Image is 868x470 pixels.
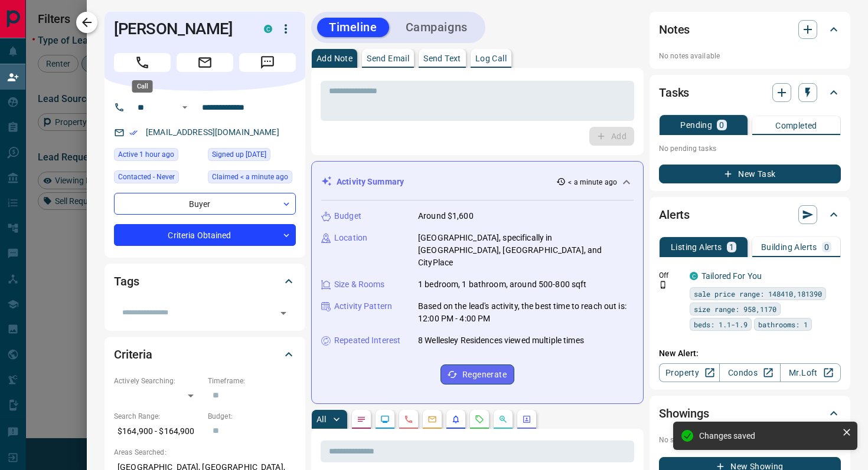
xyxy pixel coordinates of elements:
[114,345,152,364] h2: Criteria
[659,83,689,102] h2: Tasks
[367,54,409,63] p: Send Email
[114,376,202,386] p: Actively Searching:
[208,170,296,187] div: Wed Aug 13 2025
[114,411,202,422] p: Search Range:
[423,54,461,63] p: Send Text
[659,15,841,44] div: Notes
[824,243,829,251] p: 0
[761,243,817,251] p: Building Alerts
[659,399,841,428] div: Showings
[118,171,175,183] span: Contacted - Never
[212,149,266,160] span: Signed up [DATE]
[317,18,389,37] button: Timeline
[208,411,296,422] p: Budget:
[316,54,353,63] p: Add Note
[522,415,531,424] svg: Agent Actions
[671,243,722,251] p: Listing Alerts
[418,210,474,222] p: Around $1,600
[212,171,288,183] span: Claimed < a minute ago
[129,129,138,137] svg: Email Verified
[659,347,841,360] p: New Alert:
[659,201,841,229] div: Alerts
[659,140,841,157] p: No pending tasks
[114,272,139,291] h2: Tags
[334,278,385,291] p: Size & Rooms
[114,53,171,72] span: Call
[132,80,153,93] div: Call
[701,271,762,281] a: Tailored For You
[357,415,366,424] svg: Notes
[114,267,296,295] div: Tags
[316,415,326,423] p: All
[729,243,734,251] p: 1
[380,415,390,424] svg: Lead Browsing Activity
[418,334,584,347] p: 8 Wellesley Residences viewed multiple times
[114,422,202,441] p: $164,900 - $164,900
[114,224,296,246] div: Criteria Obtained
[334,210,361,222] p: Budget
[451,415,461,424] svg: Listing Alerts
[694,303,776,315] span: size range: 958,1170
[659,363,720,382] a: Property
[690,272,698,280] div: condos.ca
[659,205,690,224] h2: Alerts
[418,232,634,269] p: [GEOGRAPHIC_DATA], specifically in [GEOGRAPHIC_DATA], [GEOGRAPHIC_DATA], and CityPlace
[275,305,292,321] button: Open
[264,25,272,33] div: condos.ca
[114,148,202,165] div: Wed Aug 13 2025
[659,270,683,281] p: Off
[440,364,514,384] button: Regenerate
[659,435,841,445] p: No showings booked
[775,121,817,130] p: Completed
[334,300,392,313] p: Activity Pattern
[659,281,667,289] svg: Push Notification Only
[118,149,174,160] span: Active 1 hour ago
[694,288,822,300] span: sale price range: 148410,181390
[114,447,296,458] p: Areas Searched:
[475,54,507,63] p: Log Call
[568,177,617,188] p: < a minute ago
[114,193,296,215] div: Buyer
[418,300,634,325] p: Based on the lead's activity, the best time to reach out is: 12:00 PM - 4:00 PM
[114,340,296,369] div: Criteria
[114,19,246,38] h1: [PERSON_NAME]
[719,363,780,382] a: Condos
[177,53,233,72] span: Email
[719,121,724,129] p: 0
[498,415,508,424] svg: Opportunities
[337,176,404,188] p: Activity Summary
[780,363,841,382] a: Mr.Loft
[659,20,690,39] h2: Notes
[334,232,367,244] p: Location
[680,121,712,129] p: Pending
[239,53,296,72] span: Message
[659,165,841,183] button: New Task
[659,78,841,107] div: Tasks
[334,334,400,347] p: Repeated Interest
[394,18,479,37] button: Campaigns
[404,415,413,424] svg: Calls
[659,51,841,61] p: No notes available
[418,278,587,291] p: 1 bedroom, 1 bathroom, around 500-800 sqft
[699,431,837,441] div: Changes saved
[146,127,279,137] a: [EMAIL_ADDRESS][DOMAIN_NAME]
[178,100,192,114] button: Open
[208,148,296,165] div: Thu Apr 17 2025
[208,376,296,386] p: Timeframe:
[321,171,634,193] div: Activity Summary< a minute ago
[659,404,709,423] h2: Showings
[428,415,437,424] svg: Emails
[694,318,748,330] span: beds: 1.1-1.9
[758,318,808,330] span: bathrooms: 1
[475,415,484,424] svg: Requests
